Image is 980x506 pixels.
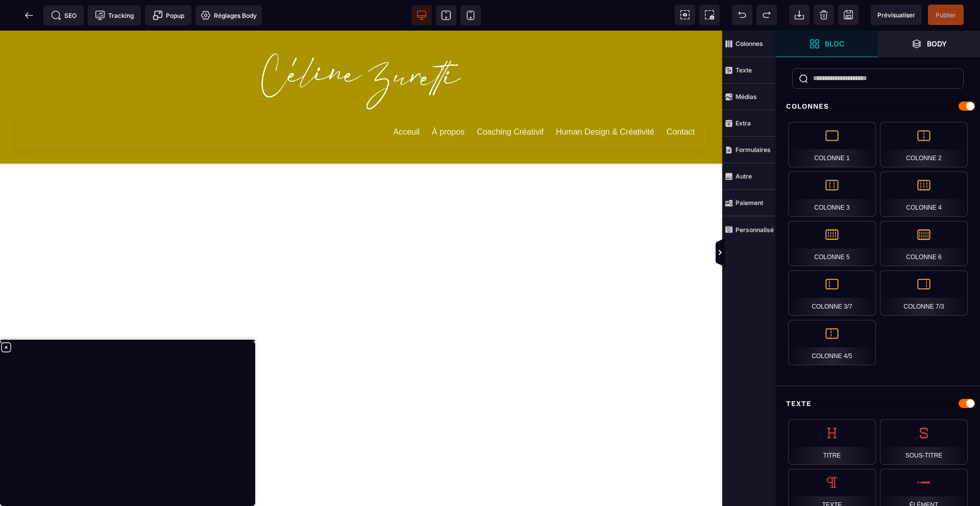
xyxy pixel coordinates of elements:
[722,110,776,137] span: Extra
[722,216,776,243] span: Personnalisé
[880,270,968,316] div: Colonne 7/3
[722,190,776,216] span: Paiement
[51,10,77,20] span: SEO
[736,146,771,154] strong: Formulaires
[556,95,654,108] a: Human Design & Créativité
[756,5,777,25] span: Rétablir
[788,221,876,266] div: Colonne 5
[722,84,776,110] span: Médias
[776,97,980,116] div: Colonnes
[871,5,922,25] span: Aperçu
[880,419,968,465] div: Sous-titre
[776,238,786,268] span: Afficher les vues
[736,172,752,180] strong: Autre
[776,31,878,57] span: Ouvrir les blocs
[257,15,465,83] img: befa8d321008a23277e3ab4e3c40f7c6_LOGO_BLANC_SANS_FOND_FIN.png
[195,5,262,26] span: Favicon
[788,122,876,167] div: Colonne 1
[394,95,420,108] a: Acceuil
[95,10,134,20] span: Tracking
[814,5,834,25] span: Nettoyage
[436,5,456,26] span: Voir tablette
[880,122,968,167] div: Colonne 2
[928,5,964,25] span: Enregistrer le contenu
[788,270,876,316] div: Colonne 3/7
[477,95,544,108] a: Coaching Créativif
[699,5,720,25] span: Capture d'écran
[722,57,776,84] span: Texte
[736,40,763,47] strong: Colonnes
[789,5,810,25] span: Importer
[736,199,763,207] strong: Paiement
[878,31,980,57] span: Ouvrir les calques
[460,5,481,26] span: Voir mobile
[776,394,980,413] div: Texte
[788,320,876,365] div: Colonne 4/5
[675,5,695,25] span: Voir les composants
[411,5,432,26] span: Voir bureau
[736,119,751,127] strong: Extra
[667,95,695,108] a: Contact
[732,5,752,25] span: Défaire
[722,163,776,190] span: Autre
[88,5,141,26] span: Code de suivi
[145,5,191,26] span: Créer une alerte modale
[936,11,956,19] span: Publier
[722,137,776,163] span: Formulaires
[153,10,184,20] span: Popup
[722,31,776,57] span: Colonnes
[927,40,947,47] strong: Body
[825,40,844,47] strong: Bloc
[432,95,464,108] a: À propos
[201,10,257,20] span: Réglages Body
[19,5,39,26] span: Retour
[736,66,752,74] strong: Texte
[736,226,774,234] strong: Personnalisé
[877,11,915,19] span: Prévisualiser
[788,171,876,217] div: Colonne 3
[43,5,84,26] span: Métadata SEO
[880,171,968,217] div: Colonne 4
[788,419,876,465] div: Titre
[736,93,757,100] strong: Médias
[838,5,859,25] span: Enregistrer
[880,221,968,266] div: Colonne 6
